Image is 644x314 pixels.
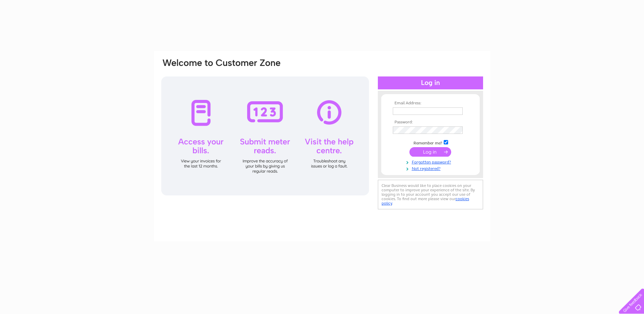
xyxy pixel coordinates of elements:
[382,196,469,206] a: cookies policy
[391,120,470,125] th: Password:
[391,139,470,146] td: Remember me?
[393,165,470,171] a: Not registered?
[391,101,470,106] th: Email Address:
[393,158,470,165] a: Forgotten password?
[378,180,483,209] div: Clear Business would like to place cookies on your computer to improve your experience of the sit...
[409,147,451,157] input: Submit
